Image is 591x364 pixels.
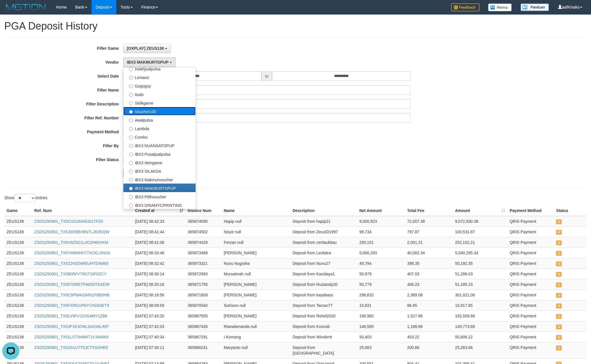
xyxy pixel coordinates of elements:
td: Deposit from ceritaukitau [290,237,357,247]
td: Nunu Nugraha [221,258,290,269]
td: QRIS Payment [507,290,554,300]
td: QRIS Payment [507,226,554,237]
td: 190,982 [357,311,405,321]
span: UNPAID [556,251,562,256]
td: [DATE] 08:20:16 [133,279,185,290]
th: Invoice Num [186,205,222,216]
a: ZSDS250901_TX5Z2HZ0WIEUHTD4M65 [34,261,109,266]
select: Showentries [14,194,36,202]
th: Amount: activate to sort column ascending [453,205,507,216]
img: Button%20Memo.svg [488,3,512,11]
td: 407.03 [405,269,453,279]
input: Itudo [129,93,133,97]
td: [DATE] 07:30:11 [133,342,185,358]
td: QRIS Payment [507,279,554,290]
td: [DATE] 07:42:03 [133,321,185,332]
td: 301,021.06 [453,290,507,300]
a: ZSDS250901_TX5JP1EJONLSAGWLA9T [34,324,109,329]
span: UNPAID [556,325,562,329]
td: I Komang [221,332,290,342]
td: ZEUS138 [4,269,32,279]
td: Deposit from Kacidaya1 [290,269,357,279]
span: UNPAID [556,282,562,287]
td: Rianalamanda null [221,321,290,332]
th: Total Fee [405,205,453,216]
input: IBX3 Makmurvoucher [129,178,133,182]
label: IBX3 Pilihvoucher [123,192,196,201]
label: Awalpulsa [123,115,196,124]
th: Payment Method [507,205,554,216]
span: UNPAID [556,219,562,224]
span: UNPAID [556,261,562,266]
td: 86.65 [405,300,453,311]
td: QRIS Payment [507,247,554,258]
td: 250,151 [357,237,405,247]
th: Name [221,205,290,216]
td: 51,185.23 [453,279,507,290]
td: 365867291 [186,332,222,342]
td: Deposit from Tarzan77 [290,300,357,311]
span: UNPAID [556,293,562,298]
label: Voucher100 [123,107,196,115]
input: IBX3 SILAKSA [129,170,133,173]
input: IBX3 Pilihvoucher [129,195,133,199]
td: Deposit from Nunu27 [290,258,357,269]
td: 398.35 [405,258,453,269]
td: 192,509.86 [453,311,507,321]
input: Awalpulsa [129,118,133,122]
td: 365873468 [186,247,222,258]
span: IBX3 MAKMURTOPUP [127,60,169,65]
td: ZEUS138 [4,247,32,258]
td: 365867555 [186,311,222,321]
input: IBX3 Itemgame [129,161,133,165]
td: [PERSON_NAME] [221,311,290,321]
span: to [262,71,272,81]
td: Nisye null [221,226,290,237]
input: Indahjualpulsa [129,67,133,71]
td: 5,040,295.34 [453,247,507,258]
td: 40,002.34 [405,247,453,258]
td: QRIS Payment [507,237,554,247]
a: ZSDS250901_TX51LST5H6MT1VJAWKK [34,335,109,339]
td: [DATE] 08:41:08 [133,237,185,247]
input: IBX3 Pusatjualpulsa [129,153,133,156]
th: Status [554,205,587,216]
td: QRIS Payment [507,258,554,269]
input: IBX3 MAKMURTOPUP [129,187,133,190]
td: ZEUS138 [4,258,32,269]
td: ZEUS138 [4,237,32,247]
button: [OXPLAY] ZEUS138 [123,43,171,53]
td: 200.66 [405,342,453,358]
td: [DATE] 07:40:34 [133,332,185,342]
label: IBX3 MAKMURTOPUP [123,184,196,192]
td: 797.87 [405,226,453,237]
td: ZEUS138 [4,290,32,300]
td: 9,000,923 [357,216,405,227]
td: 365866241 [186,342,222,358]
td: 365874595 [186,216,222,227]
td: Deposit from kayabass [290,290,357,300]
td: QRIS Payment [507,342,554,358]
a: ZSDS250901_TX5C5PMAIOMN1FBB9HB [34,293,110,297]
td: Sutrisno null [221,300,290,311]
td: 51,286.03 [453,269,507,279]
td: 50,192.35 [453,258,507,269]
td: 365873321 [186,258,222,269]
td: [PERSON_NAME] [221,279,290,290]
td: ZEUS138 [4,226,32,237]
td: 50,879 [357,269,405,279]
td: Hapip null [221,216,290,227]
td: 50,779 [357,279,405,290]
td: Deposit from Kusnub [290,321,357,332]
a: ZSDS250901_TX5FXRG1PNYVXD63ET9 [34,303,109,308]
th: Net Amount [357,205,405,216]
a: ZSDS250901_TX5CI10JAIHGI017F2D [34,219,103,224]
label: Lambda [123,124,196,132]
td: 365874502 [186,226,222,237]
td: QRIS Payment [507,216,554,227]
td: QRIS Payment [507,332,554,342]
label: IBX3 Makmurvoucher [123,175,196,184]
td: 406.23 [405,279,453,290]
label: Combo [123,132,196,141]
th: Ref. Num [32,205,133,216]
